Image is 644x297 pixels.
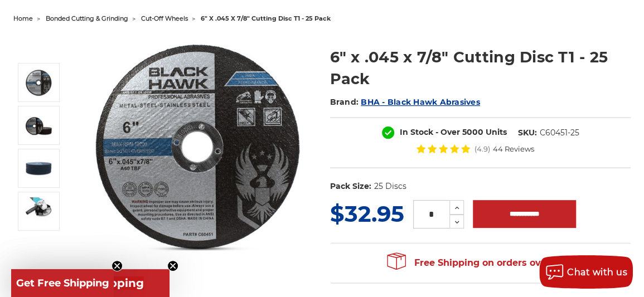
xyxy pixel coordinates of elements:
span: 44 Reviews [492,145,534,153]
span: 6" x .045 x 7/8" cutting disc t1 - 25 pack [201,14,331,22]
img: 6" x .045 x 7/8" Cutting Disc T1 [25,69,52,96]
div: Get Free ShippingClose teaser [11,269,114,297]
img: 6" x .045 x 7/8" Cut Off Disks 25 Pack [25,154,52,182]
h1: 6" x .045 x 7/8" Cutting Disc T1 - 25 Pack [330,46,631,90]
button: Chat with us [539,255,633,289]
dd: C60451-25 [539,127,579,139]
img: 6" x .045 x 7/8" Cut Off wheel [25,111,52,139]
a: bonded cutting & grinding [46,14,128,22]
span: Get Free Shipping [16,277,109,289]
button: Close teaser [112,260,123,271]
div: Get Free ShippingClose teaser [11,269,170,297]
span: $32.95 [330,200,404,227]
dt: SKU: [517,127,536,139]
button: Close teaser [167,260,178,271]
dt: Pack Size: [330,181,371,192]
span: (4.9) [474,145,490,153]
span: 5000 [462,127,483,137]
a: home [13,14,33,22]
span: Chat with us [567,267,627,277]
span: Free Shipping on orders over $149 [387,252,573,274]
span: Units [485,127,506,137]
img: 6 inch metal cutting angle grinder cut off wheel [25,197,52,225]
span: - Over [435,127,459,137]
a: cut-off wheels [141,14,188,22]
dd: 25 Discs [374,181,406,192]
img: 6" x .045 x 7/8" Cutting Disc T1 [86,35,309,257]
span: In Stock [399,127,433,137]
span: Brand: [330,97,359,107]
a: BHA - Black Hawk Abrasives [361,97,480,107]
